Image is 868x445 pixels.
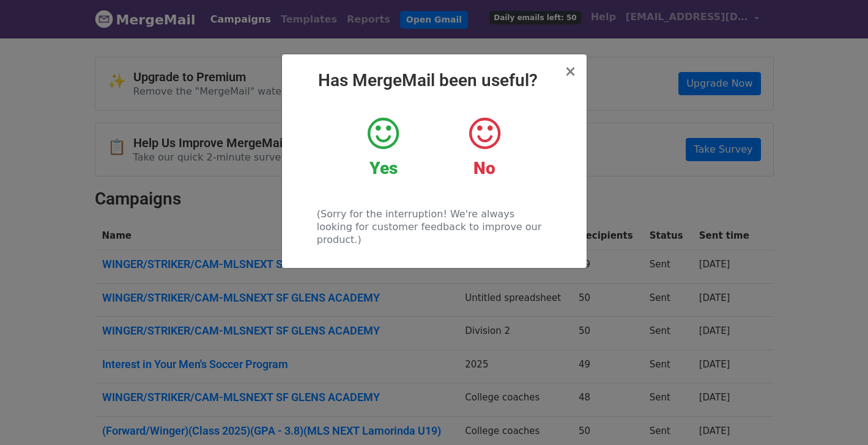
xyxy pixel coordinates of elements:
[342,115,425,179] a: Yes
[564,64,576,79] button: Close
[369,158,398,178] strong: Yes
[443,115,525,179] a: No
[564,63,576,80] span: ×
[473,158,495,178] strong: No
[317,208,551,246] p: (Sorry for the interruption! We're always looking for customer feedback to improve our product.)
[292,70,577,91] h2: Has MergeMail been useful?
